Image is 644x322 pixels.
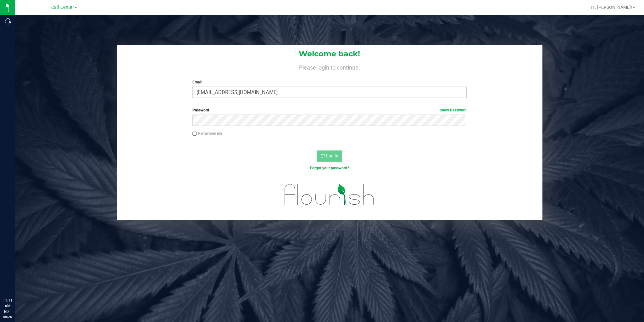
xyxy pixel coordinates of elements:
[440,108,467,112] a: Show Password
[117,63,542,71] h4: Please login to continue.
[192,132,197,136] input: Remember me
[326,153,338,158] span: Log In
[192,131,222,136] label: Remember me
[310,166,349,170] a: Forgot your password?
[192,79,467,85] label: Email
[3,314,12,319] p: 08/26
[192,108,209,112] span: Password
[591,5,632,10] span: Hi, [PERSON_NAME]!
[3,297,12,314] p: 11:11 AM EDT
[317,150,342,162] button: Log In
[51,5,74,10] span: Call Center
[117,50,542,58] h1: Welcome back!
[276,178,383,212] img: flourish_logo.svg
[5,18,11,25] inline-svg: Call Center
